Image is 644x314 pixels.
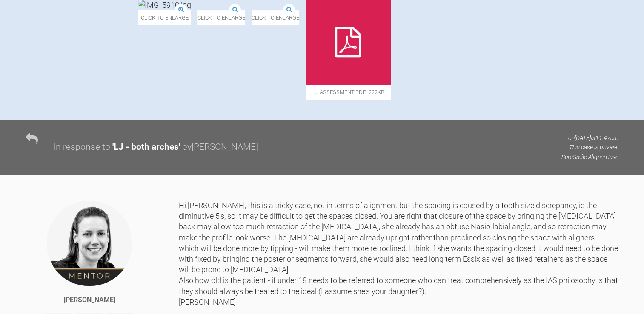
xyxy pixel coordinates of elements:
p: on [DATE] at 11:47am [561,133,618,143]
span: Click to enlarge [197,10,337,25]
p: This case is private. [561,143,618,152]
div: by [PERSON_NAME] [182,140,258,154]
span: Click to enlarge [138,10,191,25]
div: In response to [53,140,110,154]
span: Click to enlarge [343,10,391,25]
div: ' LJ - both arches ' [112,140,180,154]
img: Kelly Toft [46,200,133,287]
p: SureSmile Aligner Case [561,152,618,162]
div: [PERSON_NAME] [64,294,115,305]
span: lj assessment.pdf - 222KB [398,85,483,100]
